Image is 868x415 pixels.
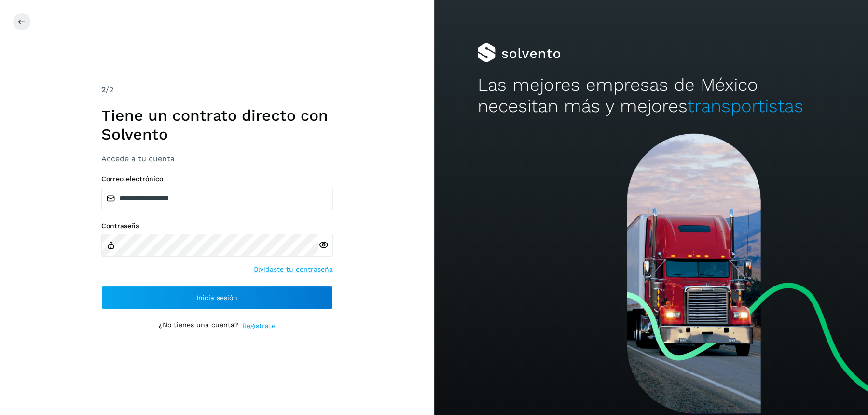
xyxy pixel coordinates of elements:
[101,84,333,96] div: /2
[101,85,106,94] span: 2
[477,74,825,117] h2: Las mejores empresas de México necesitan más y mejores
[101,154,333,163] h3: Accede a tu cuenta
[101,286,333,309] button: Inicia sesión
[101,106,333,143] h1: Tiene un contrato directo con Solvento
[253,264,333,274] a: Olvidaste tu contraseña
[159,321,238,331] p: ¿No tienes una cuenta?
[101,222,333,230] label: Contraseña
[687,96,803,116] span: transportistas
[101,175,333,183] label: Correo electrónico
[196,294,237,301] span: Inicia sesión
[242,321,276,331] a: Regístrate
